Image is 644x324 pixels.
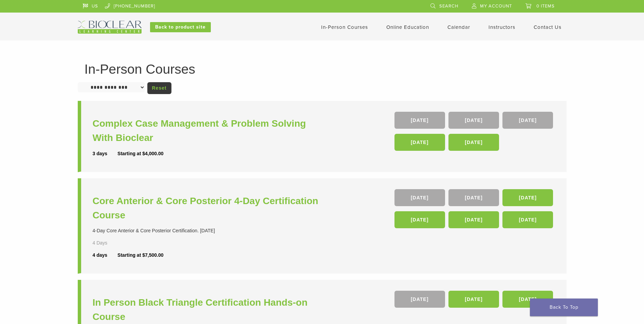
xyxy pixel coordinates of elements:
[150,22,211,32] a: Back to product site
[448,112,499,129] a: [DATE]
[394,291,445,308] a: [DATE]
[117,150,163,157] div: Starting at $4,000.00
[394,189,555,232] div: , , , , ,
[448,134,499,151] a: [DATE]
[93,150,118,157] div: 3 days
[93,227,324,234] div: 4-Day Core Anterior & Core Posterior Certification. [DATE]
[534,24,562,30] a: Contact Us
[447,24,470,30] a: Calendar
[502,211,553,228] a: [DATE]
[93,239,127,247] div: 4 Days
[530,299,598,316] a: Back To Top
[93,295,324,324] a: In Person Black Triangle Certification Hands-on Course
[321,24,368,30] a: In-Person Courses
[93,252,118,259] div: 4 days
[147,82,171,94] a: Reset
[394,189,445,206] a: [DATE]
[394,211,445,228] a: [DATE]
[448,189,499,206] a: [DATE]
[78,21,142,34] img: Bioclear
[448,291,499,308] a: [DATE]
[394,134,445,151] a: [DATE]
[502,291,553,308] a: [DATE]
[117,252,163,259] div: Starting at $7,500.00
[394,112,555,154] div: , , , ,
[480,3,512,9] span: My Account
[85,62,560,76] h1: In-Person Courses
[439,3,458,9] span: Search
[489,24,515,30] a: Instructors
[386,24,429,30] a: Online Education
[502,112,553,129] a: [DATE]
[394,112,445,129] a: [DATE]
[536,3,555,9] span: 0 items
[394,291,555,311] div: , ,
[502,189,553,206] a: [DATE]
[448,211,499,228] a: [DATE]
[93,116,324,145] a: Complex Case Management & Problem Solving With Bioclear
[93,194,324,222] a: Core Anterior & Core Posterior 4-Day Certification Course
